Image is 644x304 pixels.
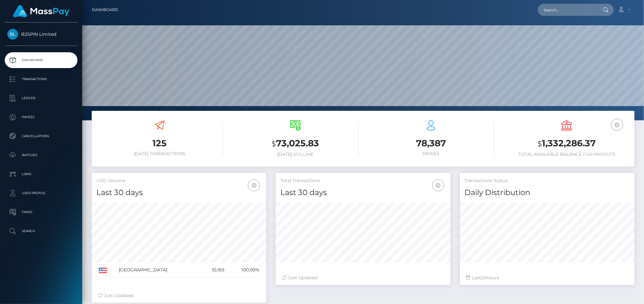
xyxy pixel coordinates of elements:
[7,188,75,198] p: User Profile
[98,292,260,299] div: Just Updated
[99,268,107,273] img: US.png
[7,29,18,40] img: B2SPIN Limited
[96,187,261,198] h4: Last 30 days
[227,263,261,277] td: 100.00%
[5,204,77,220] a: Taxes
[537,139,542,148] small: $
[368,151,494,156] h6: Payees
[368,137,494,149] h3: 78,387
[280,187,445,198] h4: Last 30 days
[280,178,445,184] h5: Total Transactions
[5,109,77,125] a: Payees
[117,263,200,277] td: [GEOGRAPHIC_DATA]
[5,71,77,87] a: Transactions
[7,169,75,179] p: Links
[504,137,630,150] h3: 1,332,286.37
[272,139,276,148] small: $
[5,128,77,144] a: Cancellations
[7,93,75,103] p: Ledger
[96,137,223,149] h3: 125
[7,112,75,122] p: Payees
[465,187,630,198] h4: Daily Distribution
[504,152,630,157] h6: Total Available Balance for Payouts
[96,178,261,184] h5: USD Volume
[7,55,75,65] p: Dashboard
[5,185,77,201] a: User Profile
[5,31,77,37] span: B2SPIN Limited
[465,178,630,184] h5: Transactions Status
[13,5,69,17] img: MassPay Logo
[5,223,77,239] a: Search
[96,151,223,156] h6: [DATE] Transactions
[5,90,77,106] a: Ledger
[7,150,75,160] p: Batches
[92,3,118,16] a: Dashboard
[232,137,358,150] h3: 73,025.83
[5,147,77,163] a: Batches
[466,275,628,281] div: Last hours
[7,74,75,84] p: Transactions
[5,166,77,182] a: Links
[538,4,597,16] input: Search...
[481,275,487,281] span: 24
[282,275,444,281] div: Just Updated
[7,207,75,217] p: Taxes
[232,152,358,157] h6: [DATE] Volume
[7,131,75,141] p: Cancellations
[200,263,227,277] td: 10,169
[7,226,75,236] p: Search
[5,52,77,68] a: Dashboard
